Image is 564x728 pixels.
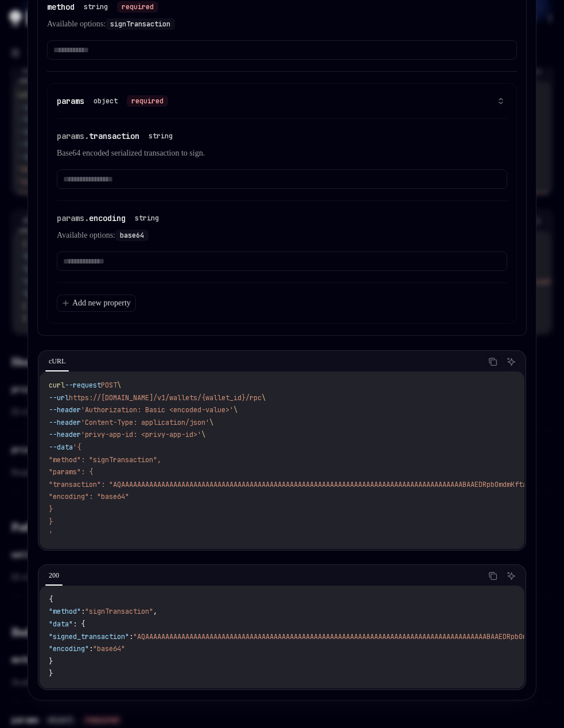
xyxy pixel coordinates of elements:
div: string [84,2,108,11]
span: } [49,505,53,514]
span: params. [57,213,89,223]
span: , [153,607,157,616]
span: "signTransaction" [85,607,153,616]
span: 'Authorization: Basic <encoded-value>' [81,405,234,415]
span: \ [117,381,121,390]
span: --url [49,393,69,402]
button: Copy the contents from the code block [485,568,500,583]
span: 'privy-app-id: <privy-app-id>' [81,430,201,439]
span: method [47,2,75,12]
button: Copy the contents from the code block [485,354,500,369]
span: --header [49,430,81,439]
span: --request [65,381,101,390]
span: "encoding" [49,644,89,653]
span: \ [234,405,238,415]
span: signTransaction [110,20,170,29]
span: : [89,644,93,653]
span: : { [73,619,85,629]
span: https://[DOMAIN_NAME]/v1/wallets/{wallet_id}/rpc [69,393,262,402]
div: string [135,214,159,223]
div: method [47,1,158,13]
span: \ [209,418,213,427]
span: "signed_transaction" [49,632,129,641]
span: Add new property [72,297,131,309]
span: 'Content-Type: application/json' [81,418,209,427]
div: params [57,95,168,107]
span: --header [49,418,81,427]
span: curl [49,381,65,390]
span: --header [49,405,81,415]
span: '{ [73,443,81,452]
span: "data" [49,619,73,629]
span: POST [101,381,117,390]
span: "params": { [49,467,93,477]
span: \ [201,430,205,439]
span: } [49,669,53,678]
span: : [81,607,85,616]
div: required [117,1,158,13]
span: --data [49,443,73,452]
span: "base64" [93,644,125,653]
p: Base64 encoded serialized transaction to sign. [57,146,507,160]
div: params.encoding [57,212,164,224]
span: : [129,632,133,641]
button: Ask AI [504,568,519,583]
span: params [57,96,84,106]
span: { [49,595,53,604]
button: Add new property [57,295,136,312]
span: "encoding": "base64" [49,492,129,501]
p: Available options: [57,229,507,242]
span: base64 [120,231,144,240]
span: "method": "signTransaction", [49,455,161,464]
button: Ask AI [504,354,519,369]
p: Available options: [47,17,517,31]
span: } [49,657,53,666]
span: "method" [49,607,81,616]
span: encoding [89,213,126,223]
div: params.transaction [57,130,177,142]
span: ' [49,529,53,539]
span: \ [262,393,266,402]
span: params. [57,131,89,141]
div: required [127,95,168,107]
span: transaction [89,131,139,141]
div: 200 [45,568,63,582]
div: string [149,131,173,141]
span: } [49,517,53,526]
div: cURL [45,354,69,368]
div: object [94,96,118,106]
